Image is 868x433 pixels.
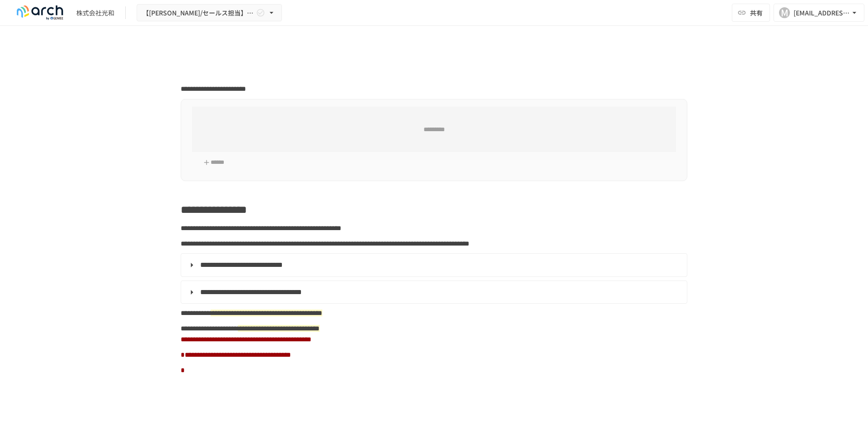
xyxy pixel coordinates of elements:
[76,8,114,18] div: 株式会社光和
[137,4,282,22] button: 【[PERSON_NAME]/セールス担当】株式会社[PERSON_NAME]_初期設定サポート
[750,8,763,18] span: 共有
[11,5,69,20] img: logo-default@2x-9cf2c760.svg
[794,7,850,19] div: [EMAIL_ADDRESS][DOMAIN_NAME]
[732,4,770,22] button: 共有
[774,4,864,22] button: M[EMAIL_ADDRESS][DOMAIN_NAME]
[143,7,254,19] span: 【[PERSON_NAME]/セールス担当】株式会社[PERSON_NAME]_初期設定サポート
[779,7,790,18] div: M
